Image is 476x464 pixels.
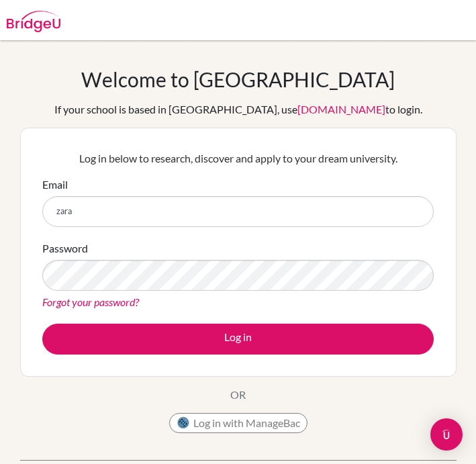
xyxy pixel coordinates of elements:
img: Bridge-U [7,11,60,32]
p: Log in below to research, discover and apply to your dream university. [42,150,434,167]
a: Forgot your password? [42,295,139,308]
label: Password [42,240,88,257]
div: If your school is based in [GEOGRAPHIC_DATA], use to login. [54,101,422,118]
button: Log in with ManageBac [169,413,307,433]
button: Log in [42,324,434,355]
p: OR [230,387,246,403]
div: Open Intercom Messenger [430,418,463,451]
h1: Welcome to [GEOGRAPHIC_DATA] [81,67,395,91]
a: [DOMAIN_NAME] [297,103,385,115]
label: Email [42,177,68,193]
